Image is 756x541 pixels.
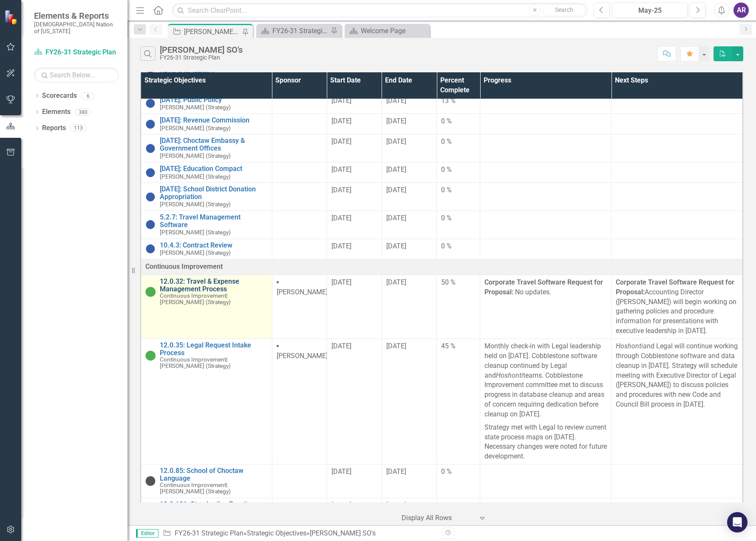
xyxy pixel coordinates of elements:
[480,464,612,498] td: Double-Click to Edit
[612,239,743,259] td: Double-Click to Edit
[34,11,119,21] span: Elements & Reports
[34,48,119,57] a: FY26-31 Strategic Plan
[441,501,476,510] div: 0 %
[386,501,406,509] span: [DATE]
[160,125,231,131] small: [PERSON_NAME] (Strategy)
[441,137,476,147] div: 0 %
[160,54,243,61] div: FY26-31 Strategic Plan
[272,162,327,183] td: Double-Click to Edit
[277,288,328,296] span: [PERSON_NAME]
[441,278,476,288] div: 50 %
[160,174,231,180] small: [PERSON_NAME] (Strategy)
[437,239,480,259] td: Double-Click to Edit
[386,242,406,250] span: [DATE]
[272,464,327,498] td: Double-Click to Edit
[386,97,406,105] span: [DATE]
[145,168,156,178] img: Not Started
[327,239,382,259] td: Double-Click to Edit
[484,342,607,421] p: Monthly check-in with Legal leadership held on [DATE]. Cobblestone software cleanup continued by ...
[145,244,156,254] img: Not Started
[160,201,231,208] small: [PERSON_NAME] (Strategy)
[386,137,406,145] span: [DATE]
[160,229,231,236] small: [PERSON_NAME] (Strategy)
[160,185,268,200] a: [DATE]: School District Donation Appropriation
[331,501,351,509] span: [DATE]
[733,3,749,18] button: AR
[331,165,351,174] span: [DATE]
[327,211,382,239] td: Double-Click to Edit
[727,512,748,532] div: Open Intercom Messenger
[327,162,382,183] td: Double-Click to Edit
[612,114,743,134] td: Double-Click to Edit
[612,93,743,114] td: Double-Click to Edit
[75,108,91,116] div: 380
[160,104,231,111] small: [PERSON_NAME] (Strategy)
[163,529,436,538] div: » »
[136,529,159,538] span: Editor
[160,153,231,159] small: [PERSON_NAME] (Strategy)
[141,464,272,498] td: Double-Click to Edit Right Click for Context Menu
[382,183,436,211] td: Double-Click to Edit
[145,143,156,154] img: Not Started
[327,93,382,114] td: Double-Click to Edit
[4,9,19,24] img: ClearPoint Strategy
[327,275,382,339] td: Double-Click to Edit
[441,96,476,106] div: 13 %
[437,93,480,114] td: Double-Click to Edit
[496,371,523,379] em: Hoshonti
[327,134,382,162] td: Double-Click to Edit
[612,162,743,183] td: Double-Click to Edit
[616,342,643,350] em: Hoshonti
[480,162,612,183] td: Double-Click to Edit
[386,165,406,174] span: [DATE]
[160,117,268,124] a: [DATE]: Revenue Commission
[437,114,480,134] td: Double-Click to Edit
[382,464,436,498] td: Double-Click to Edit
[277,352,328,360] span: [PERSON_NAME]
[141,93,272,114] td: Double-Click to Edit Right Click for Context Menu
[141,162,272,183] td: Double-Click to Edit Right Click for Context Menu
[615,6,685,16] div: May-25
[331,467,351,476] span: [DATE]
[361,26,428,36] div: Welcome Page
[480,183,612,211] td: Double-Click to Edit
[160,250,231,256] small: [PERSON_NAME] (Strategy)
[172,3,587,18] input: Search ClearPoint...
[480,275,612,339] td: Double-Click to Edit
[612,211,743,239] td: Double-Click to Edit
[437,464,480,498] td: Double-Click to Edit
[437,134,480,162] td: Double-Click to Edit
[272,183,327,211] td: Double-Click to Edit
[382,275,436,339] td: Double-Click to Edit
[386,186,406,194] span: [DATE]
[382,339,436,464] td: Double-Click to Edit
[386,342,406,350] span: [DATE]
[612,464,743,498] td: Double-Click to Edit
[331,342,351,350] span: [DATE]
[145,476,156,486] img: CI Upcoming
[160,292,226,299] span: Continuous Improvement
[382,239,436,259] td: Double-Click to Edit
[272,134,327,162] td: Double-Click to Edit
[184,26,240,37] div: [PERSON_NAME] SO's
[441,165,476,175] div: 0 %
[141,183,272,211] td: Double-Click to Edit Right Click for Context Menu
[437,339,480,464] td: Double-Click to Edit
[145,98,156,108] img: Not Started
[437,183,480,211] td: Double-Click to Edit
[226,481,227,488] span: |
[175,529,244,537] a: FY26-31 Strategic Plan
[160,356,268,369] small: [PERSON_NAME] (Strategy)
[226,292,227,299] span: |
[145,219,156,230] img: Not Started
[347,26,428,36] a: Welcome Page
[141,239,272,259] td: Double-Click to Edit Right Click for Context Menu
[145,192,156,202] img: Not Started
[480,211,612,239] td: Double-Click to Edit
[612,3,688,18] button: May-25
[141,114,272,134] td: Double-Click to Edit Right Click for Context Menu
[272,211,327,239] td: Double-Click to Edit
[272,26,328,36] div: FY26-31 Strategic Plan
[160,242,268,249] a: 10.4.3: Contract Review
